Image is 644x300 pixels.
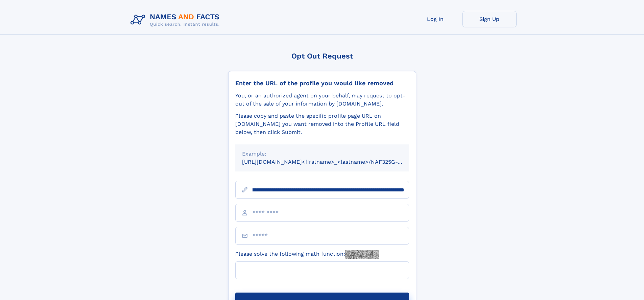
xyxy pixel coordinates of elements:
[242,150,402,158] div: Example:
[128,11,225,29] img: Logo Names and Facts
[228,52,416,60] div: Opt Out Request
[235,92,409,108] div: You, or an authorized agent on your behalf, may request to opt-out of the sale of your informatio...
[235,112,409,136] div: Please copy and paste the specific profile page URL on [DOMAIN_NAME] you want removed into the Pr...
[462,11,517,27] a: Sign Up
[235,79,409,87] div: Enter the URL of the profile you would like removed
[235,250,379,259] label: Please solve the following math function:
[242,159,422,165] small: [URL][DOMAIN_NAME]<firstname>_<lastname>/NAF325G-xxxxxxxx
[408,11,462,27] a: Log In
